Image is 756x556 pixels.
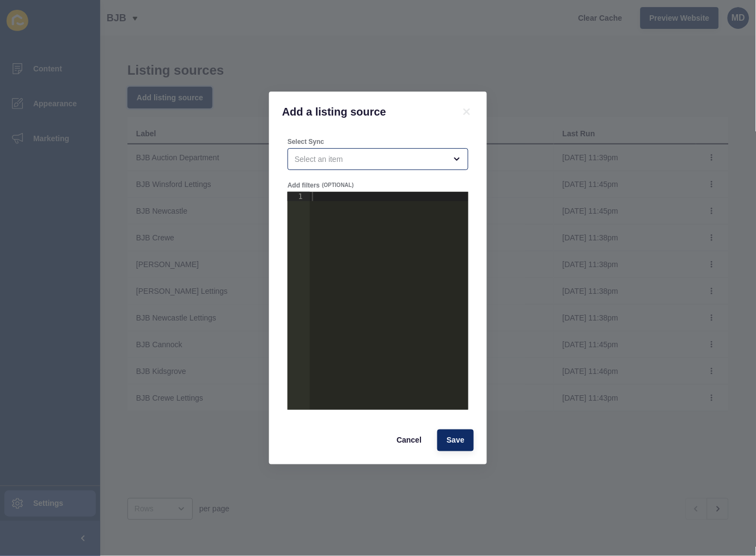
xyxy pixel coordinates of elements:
span: Cancel [397,435,422,446]
button: Save [437,430,474,451]
span: Save [447,435,465,446]
div: open menu [288,148,468,170]
label: Select Sync [288,137,324,146]
h1: Add a listing source [282,105,447,119]
span: (OPTIONAL) [322,182,353,189]
button: Cancel [387,430,431,451]
label: Add filters [288,181,320,190]
div: 1 [288,192,310,201]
